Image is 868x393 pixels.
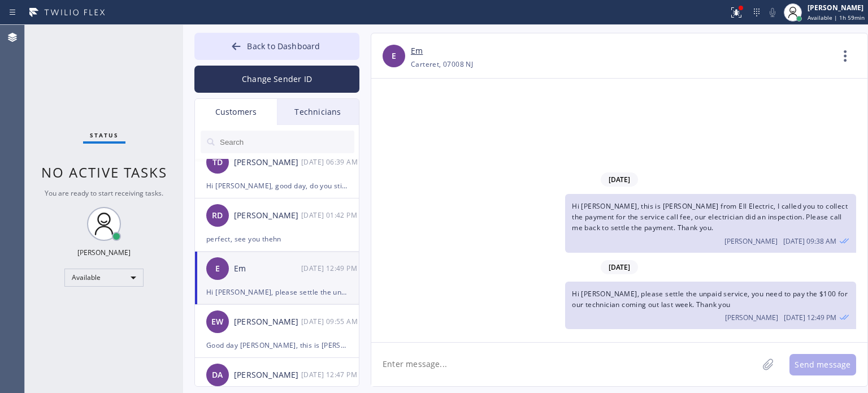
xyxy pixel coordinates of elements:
span: [DATE] [601,260,638,274]
div: [PERSON_NAME] [234,209,301,222]
span: [DATE] 09:38 AM [783,236,836,246]
div: Carteret, 07008 NJ [411,58,473,71]
span: DA [212,369,223,382]
span: TD [212,156,223,169]
div: 08/22/2025 9:47 AM [301,368,360,381]
span: Hi [PERSON_NAME], please settle the unpaid service, you need to pay the $100 for our technician c... [572,289,848,309]
div: 08/19/2025 9:38 AM [565,194,856,253]
button: Send message [789,354,856,375]
button: Back to Dashboard [194,33,359,60]
span: E [392,50,396,63]
input: Search [219,131,354,153]
div: Technicians [277,99,359,125]
div: Em [234,262,301,275]
button: Mute [765,5,780,20]
div: Customers [195,99,277,125]
div: Hi [PERSON_NAME], please settle the unpaid service, you need to pay the $100 for our technician c... [206,286,348,299]
span: Status [90,131,119,139]
span: Available | 1h 59min [808,14,865,21]
div: 08/25/2025 9:55 AM [301,315,360,328]
div: [PERSON_NAME] [808,3,865,12]
div: [PERSON_NAME] [234,316,301,329]
div: 08/25/2025 9:49 AM [565,282,856,329]
div: [PERSON_NAME] [234,369,301,382]
span: [PERSON_NAME] [725,313,778,322]
span: You are ready to start receiving tasks. [45,188,163,198]
div: 08/25/2025 9:49 AM [301,262,360,275]
button: Change Sender ID [194,66,359,93]
div: 08/26/2025 9:39 AM [301,156,360,169]
span: RD [212,209,223,222]
span: [PERSON_NAME] [724,236,778,246]
div: perfect, see you thehn [206,232,348,245]
span: EW [211,316,223,329]
div: [PERSON_NAME] [77,248,131,257]
span: [DATE] 12:49 PM [784,313,836,322]
div: [PERSON_NAME] [234,156,301,169]
div: Available [64,269,144,287]
span: Hi [PERSON_NAME], this is [PERSON_NAME] from Ell Electric, I called you to collect the payment fo... [572,201,848,232]
span: E [215,262,220,275]
div: 08/25/2025 9:42 AM [301,209,360,222]
span: Back to Dashboard [247,41,320,51]
div: Good day [PERSON_NAME], this is [PERSON_NAME] from [PERSON_NAME] Electric Inc, I called you cause... [206,339,348,352]
span: No active tasks [41,163,167,182]
span: [DATE] [601,172,638,187]
a: Em [411,45,423,58]
div: Hi [PERSON_NAME], good day, do you still need our service? [206,179,348,192]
